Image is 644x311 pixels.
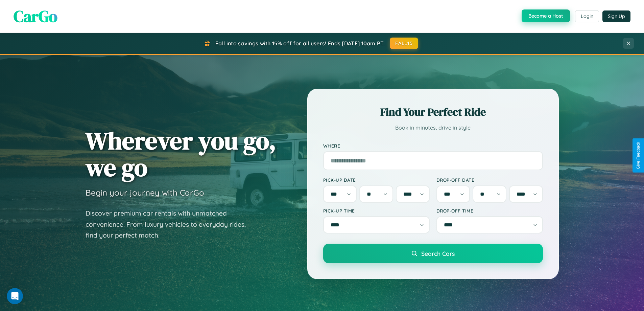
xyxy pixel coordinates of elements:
label: Drop-off Date [436,177,543,183]
p: Discover premium car rentals with unmatched convenience. From luxury vehicles to everyday rides, ... [86,208,255,241]
iframe: Intercom live chat [7,288,23,304]
button: Become a Host [522,9,570,22]
p: Book in minutes, drive in style [323,123,543,133]
label: Pick-up Date [323,177,430,183]
span: Fall into savings with 15% off for all users! Ends [DATE] 10am PT. [215,40,385,47]
button: Sign Up [602,10,630,22]
h3: Begin your journey with CarGo [86,187,204,198]
h1: Wherever you go, we go [86,127,276,181]
label: Pick-up Time [323,208,430,214]
button: Login [575,10,599,22]
button: Search Cars [323,244,543,263]
div: Give Feedback [636,142,641,169]
h2: Find Your Perfect Ride [323,105,543,119]
label: Where [323,143,543,149]
span: CarGo [14,5,57,27]
label: Drop-off Time [436,208,543,214]
button: FALL15 [390,38,418,49]
span: Search Cars [421,250,455,257]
